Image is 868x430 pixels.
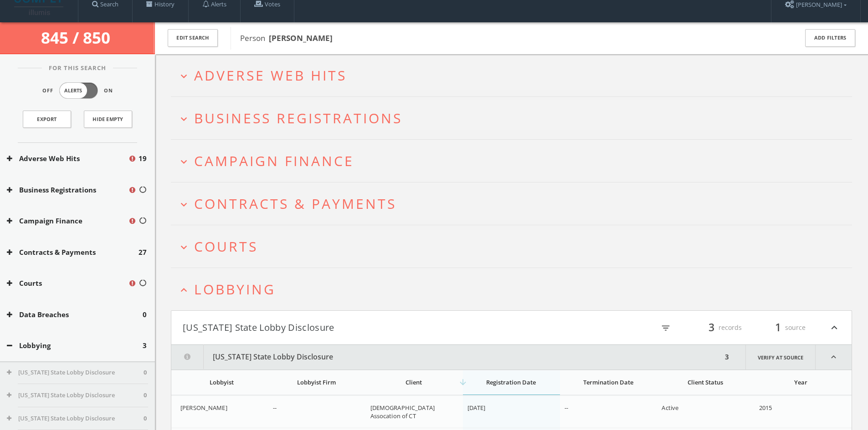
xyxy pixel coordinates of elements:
[178,196,852,211] button: expand_moreContracts & Payments
[687,320,742,335] div: records
[240,33,333,43] span: Person
[23,111,71,128] a: Export
[771,319,785,335] span: 1
[7,340,143,351] button: Lobbying
[662,378,749,386] div: Client Status
[178,111,852,126] button: expand_moreBusiness Registrations
[42,64,113,73] span: For This Search
[565,404,568,412] span: --
[194,152,354,170] span: Campaign Finance
[7,216,128,226] button: Campaign Finance
[805,29,855,47] button: Add Filters
[178,113,190,125] i: expand_more
[168,29,218,47] button: Edit Search
[662,404,678,412] span: Active
[178,153,852,168] button: expand_moreCampaign Finance
[139,247,147,258] span: 27
[178,70,190,82] i: expand_more
[745,345,816,369] a: Verify at source
[828,320,840,335] i: expand_less
[565,378,652,386] div: Termination Date
[178,198,190,211] i: expand_more
[722,345,732,369] div: 3
[759,404,772,412] span: 2015
[144,391,147,400] span: 0
[178,156,190,168] i: expand_more
[194,194,396,213] span: Contracts & Payments
[42,87,53,95] span: Off
[7,278,128,288] button: Courts
[7,391,144,400] button: [US_STATE] State Lobby Disclosure
[171,345,722,369] button: [US_STATE] State Lobby Disclosure
[458,378,467,387] i: arrow_downward
[139,153,147,164] span: 19
[370,404,435,420] span: [DEMOGRAPHIC_DATA] Assocation of CT
[143,340,147,351] span: 3
[144,414,147,423] span: 0
[7,153,128,164] button: Adverse Web Hits
[661,323,671,333] i: filter_list
[84,111,132,128] button: Hide Empty
[7,185,128,195] button: Business Registrations
[143,309,147,320] span: 0
[467,378,555,386] div: Registration Date
[178,284,190,296] i: expand_less
[7,414,144,423] button: [US_STATE] State Lobby Disclosure
[759,378,842,386] div: Year
[178,239,852,254] button: expand_moreCourts
[104,87,113,95] span: On
[183,320,512,335] button: [US_STATE] State Lobby Disclosure
[370,378,457,386] div: Client
[180,378,263,386] div: Lobbyist
[704,319,719,335] span: 3
[273,378,360,386] div: Lobbyist Firm
[269,33,333,43] b: [PERSON_NAME]
[178,68,852,83] button: expand_moreAdverse Web Hits
[273,404,277,412] span: --
[178,241,190,253] i: expand_more
[7,247,139,258] button: Contracts & Payments
[180,404,227,412] span: [PERSON_NAME]
[144,368,147,377] span: 0
[194,109,402,127] span: Business Registrations
[41,27,114,48] span: 845 / 850
[467,404,486,412] span: [DATE]
[194,280,276,298] span: Lobbying
[751,320,806,335] div: source
[816,345,852,369] i: expand_less
[7,309,143,320] button: Data Breaches
[194,66,347,85] span: Adverse Web Hits
[194,237,258,256] span: Courts
[7,368,144,377] button: [US_STATE] State Lobby Disclosure
[178,282,852,297] button: expand_lessLobbying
